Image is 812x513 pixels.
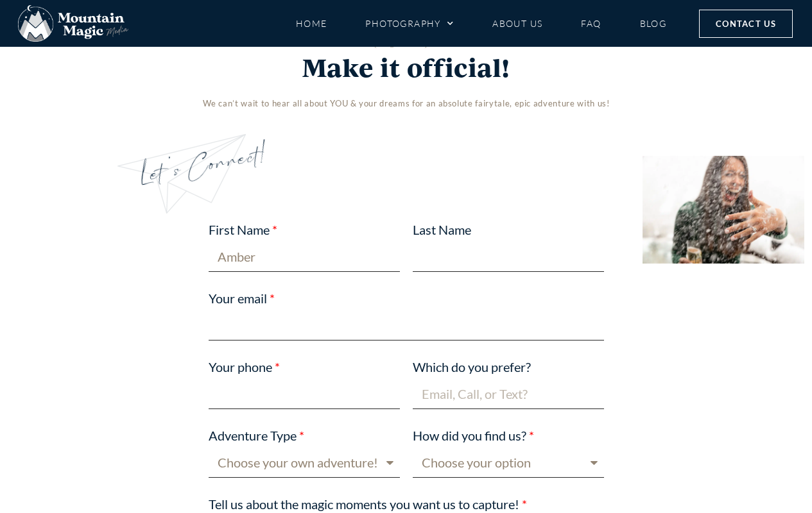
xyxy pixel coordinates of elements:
[492,12,542,35] a: About Us
[365,12,454,35] a: Photography
[21,53,791,81] h2: Make it official!
[716,17,776,31] span: Contact Us
[209,426,304,448] label: Adventure Type
[21,95,791,112] p: We can’t wait to hear all about YOU & your dreams for an absolute fairytale, epic adventure with us!
[699,10,793,38] a: Contact Us
[296,12,327,35] a: Home
[209,379,400,409] input: Only numbers and phone characters (#, -, *, etc) are accepted.
[296,12,667,35] nav: Menu
[581,12,601,35] a: FAQ
[640,12,667,35] a: Blog
[643,156,804,264] img: woman laughing holding hand out showing off engagement ring surprise proposal Aspen snowy winter ...
[209,289,275,310] label: Your email
[413,379,604,409] input: Email, Call, or Text?
[137,60,694,198] h3: Let's Connect!
[413,426,534,448] label: How did you find us?
[413,220,471,242] label: Last Name
[413,357,531,379] label: Which do you prefer?
[209,357,280,379] label: Your phone
[18,5,128,42] img: Mountain Magic Media photography logo Crested Butte Photographer
[209,220,277,242] label: First Name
